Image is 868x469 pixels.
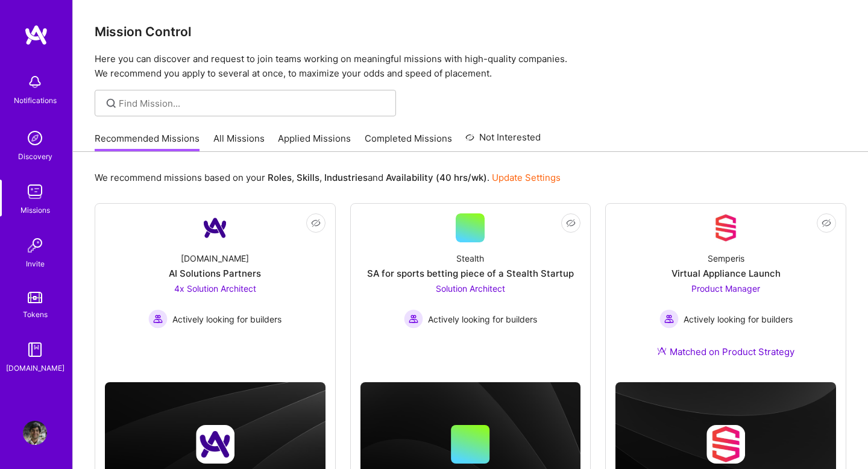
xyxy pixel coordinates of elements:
[659,309,679,329] img: Actively looking for builders
[20,421,50,445] a: User Avatar
[201,213,230,242] img: Company Logo
[711,213,740,242] img: Company Logo
[172,313,281,326] span: Actively looking for builders
[386,172,487,183] b: Availability (40 hrs/wk)
[311,218,321,228] i: icon EyeClosed
[23,180,47,204] img: teamwork
[456,252,484,265] div: Stealth
[691,283,760,294] span: Product Manager
[119,97,387,110] input: Find Mission...
[268,172,292,183] b: Roles
[615,213,836,373] a: Company LogoSemperisVirtual Appliance LaunchProduct Manager Actively looking for buildersActively...
[95,132,200,152] a: Recommended Missions
[297,172,319,183] b: Skills
[706,425,745,464] img: Company logo
[169,267,261,280] div: AI Solutions Partners
[28,292,42,303] img: tokens
[404,309,423,329] img: Actively looking for builders
[24,24,48,46] img: logo
[26,257,45,270] div: Invite
[6,362,64,374] div: [DOMAIN_NAME]
[95,24,846,39] h3: Mission Control
[324,172,368,183] b: Industries
[360,213,581,355] a: StealthSA for sports betting piece of a Stealth StartupSolution Architect Actively looking for bu...
[18,150,52,163] div: Discovery
[196,425,234,464] img: Company logo
[104,96,118,110] i: icon SearchGrey
[708,252,744,265] div: Semperis
[14,94,57,107] div: Notifications
[684,313,793,326] span: Actively looking for builders
[174,283,256,294] span: 4x Solution Architect
[278,132,351,152] a: Applied Missions
[671,267,781,280] div: Virtual Appliance Launch
[23,338,47,362] img: guide book
[23,308,48,321] div: Tokens
[95,52,846,81] p: Here you can discover and request to join teams working on meaningful missions with high-quality ...
[492,172,561,183] a: Update Settings
[365,132,452,152] a: Completed Missions
[105,213,325,355] a: Company Logo[DOMAIN_NAME]AI Solutions Partners4x Solution Architect Actively looking for builders...
[428,313,537,326] span: Actively looking for builders
[95,171,561,184] p: We recommend missions based on your , , and .
[566,218,576,228] i: icon EyeClosed
[23,233,47,257] img: Invite
[23,126,47,150] img: discovery
[20,204,50,216] div: Missions
[181,252,249,265] div: [DOMAIN_NAME]
[657,345,794,358] div: Matched on Product Strategy
[23,70,47,94] img: bell
[822,218,831,228] i: icon EyeClosed
[23,421,47,445] img: User Avatar
[465,130,541,152] a: Not Interested
[367,267,574,280] div: SA for sports betting piece of a Stealth Startup
[148,309,168,329] img: Actively looking for builders
[657,346,667,356] img: Ateam Purple Icon
[436,283,505,294] span: Solution Architect
[213,132,265,152] a: All Missions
